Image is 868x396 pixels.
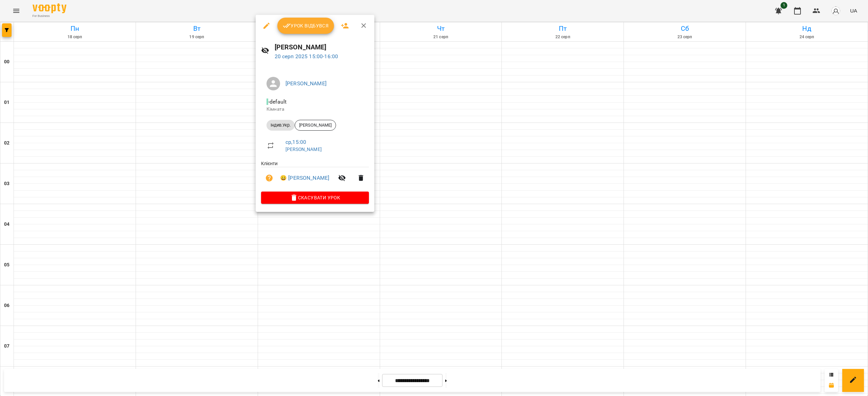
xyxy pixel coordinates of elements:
[267,106,363,113] p: Кімната
[285,139,306,145] a: ср , 15:00
[261,170,277,186] button: Візит ще не сплачено. Додати оплату?
[280,174,329,182] a: 😀 [PERSON_NAME]
[285,80,327,87] a: [PERSON_NAME]
[261,192,369,204] button: Скасувати Урок
[275,53,338,60] a: 20 серп 2025 15:00-16:00
[267,194,363,202] span: Скасувати Урок
[275,42,369,52] h6: [PERSON_NAME]
[267,122,295,128] span: Індив.Укр.
[295,122,336,128] span: [PERSON_NAME]
[285,147,322,152] a: [PERSON_NAME]
[267,98,288,105] span: - default
[295,120,336,131] div: [PERSON_NAME]
[277,18,334,34] button: Урок відбувся
[261,160,369,192] ul: Клієнти
[283,22,329,30] span: Урок відбувся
